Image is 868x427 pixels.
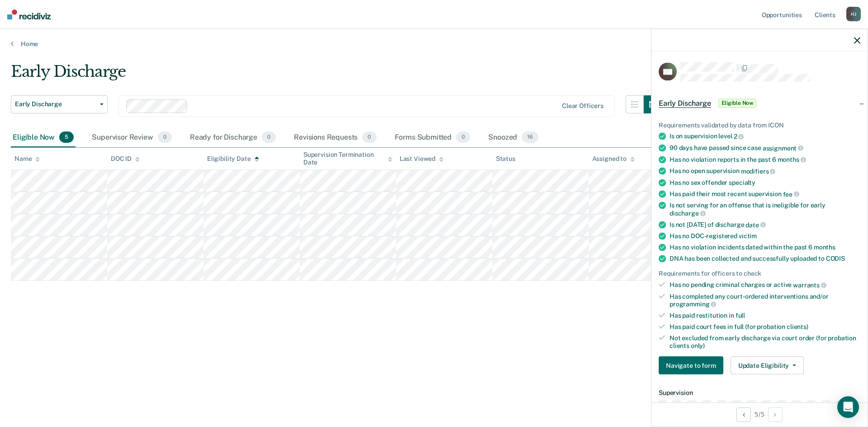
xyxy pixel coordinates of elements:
img: Recidiviz [7,9,51,19]
span: date [745,221,765,228]
button: Navigate to form [659,357,723,375]
div: Is on supervision level [670,132,860,141]
dt: Supervision [659,389,860,397]
div: DNA has been collected and successfully uploaded to [670,255,860,263]
button: Next Opportunity [768,407,783,422]
a: Navigate to form link [659,357,727,375]
div: Clear officers [562,102,604,110]
span: CODIS [826,255,845,262]
div: Early Discharge [11,62,662,88]
div: Assigned to [592,155,635,163]
a: Home [11,40,857,48]
div: 5 / 5 [651,402,868,426]
div: Eligible Now [11,128,75,148]
span: 5 [59,131,74,143]
div: Has paid restitution in [670,312,860,319]
span: clients) [787,323,808,330]
span: modifiers [741,167,776,174]
span: 0 [456,131,470,143]
div: Supervision Termination Date [303,151,392,166]
span: assignment [763,144,803,151]
span: only) [691,342,705,349]
button: Update Eligibility [731,357,804,375]
span: 0 [362,131,376,143]
span: programming [670,300,716,308]
div: Has no DOC-registered [670,232,860,240]
div: Has no sex offender [670,178,860,186]
div: Ready for Discharge [188,128,278,148]
span: full [736,312,745,319]
span: 16 [522,131,538,143]
div: Has no violation incidents dated within the past 6 [670,244,860,251]
span: months [814,244,835,251]
span: 0 [262,131,276,143]
div: Supervisor Review [90,128,174,148]
div: Has no pending criminal charges or active [670,281,860,289]
div: Name [14,155,40,163]
span: Early Discharge [15,100,96,108]
div: Not excluded from early discharge via court order (for probation clients [670,334,860,349]
span: discharge [670,209,706,216]
span: Eligible Now [718,99,757,108]
div: Snoozed [486,128,540,148]
span: specialty [729,178,755,186]
div: Status [496,155,515,163]
button: Previous Opportunity [736,407,751,422]
div: Requirements for officers to check [659,270,860,277]
div: Early DischargeEligible Now [651,89,868,117]
div: Has completed any court-ordered interventions and/or [670,292,860,308]
div: Forms Submitted [393,128,472,148]
div: Has paid their most recent supervision [670,190,860,198]
div: H J [846,7,861,21]
div: Is not serving for an offense that is ineligible for early [670,202,860,217]
div: Last Viewed [400,155,443,163]
span: warrants [793,281,826,288]
span: months [778,156,806,163]
div: Is not [DATE] of discharge [670,221,860,229]
span: 2 [734,133,744,140]
span: fee [783,190,799,197]
span: victim [739,232,757,239]
div: Revisions Requests [292,128,378,148]
div: Requirements validated by data from ICON [659,121,860,129]
div: Has no open supervision [670,167,860,175]
div: DOC ID [111,155,140,163]
div: Eligibility Date [207,155,259,163]
span: 0 [158,131,172,143]
div: Has no violation reports in the past 6 [670,155,860,164]
span: Early Discharge [659,99,711,108]
div: 90 days have passed since case [670,144,860,152]
div: Open Intercom Messenger [837,396,859,418]
div: Has paid court fees in full (for probation [670,323,860,330]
